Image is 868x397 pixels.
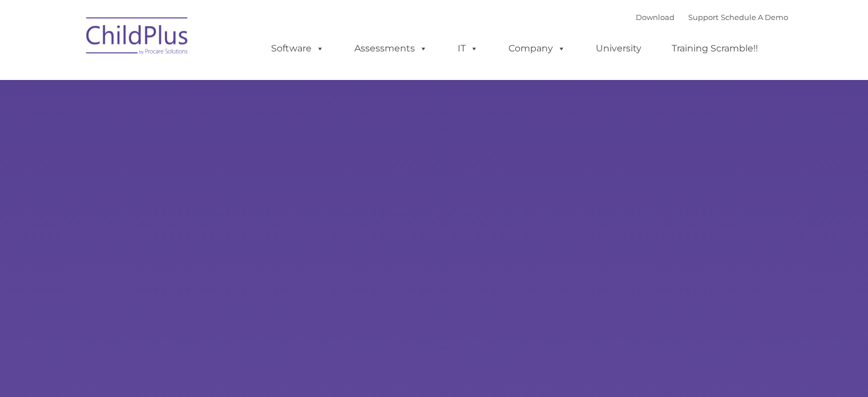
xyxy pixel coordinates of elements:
[636,13,788,22] font: |
[721,13,788,22] a: Schedule A Demo
[446,37,490,60] a: IT
[343,37,439,60] a: Assessments
[636,13,675,22] a: Download
[688,13,718,22] a: Support
[260,37,336,60] a: Software
[584,37,653,60] a: University
[80,9,195,66] img: ChildPlus by Procare Solutions
[497,37,577,60] a: Company
[660,37,769,60] a: Training Scramble!!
